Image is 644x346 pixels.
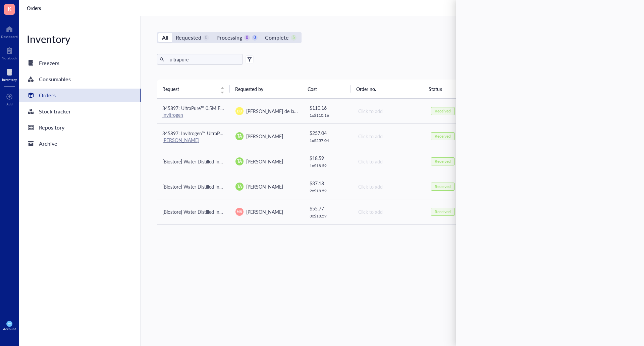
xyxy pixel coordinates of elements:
div: Requested [176,33,201,42]
a: Freezers [19,56,141,70]
div: Orders [39,91,56,100]
div: 0 [203,35,209,41]
a: [PERSON_NAME] [162,137,199,143]
a: Notebook [2,45,17,60]
div: 1 x $ 110.16 [310,113,347,118]
a: Invitrogen [162,111,183,118]
th: Cost [302,80,351,98]
div: Complete [265,33,288,42]
td: Click to add [352,123,425,149]
th: Requested by [230,80,303,98]
div: 1 x $ 18.59 [310,163,347,168]
div: Click to add [358,183,420,190]
div: Received [435,134,451,139]
span: 345897: Invitrogen™ UltraPure™ DNase/RNase-Free Distilled Water (10x500mL) [162,130,330,137]
div: All [162,33,168,42]
a: Archive [19,137,141,150]
span: K [8,4,11,13]
div: Inventory [2,78,17,82]
span: KW [8,323,11,325]
a: Repository [19,121,141,134]
div: Freezers [39,58,59,68]
div: 0 [252,35,258,41]
div: $ 257.04 [310,129,347,137]
div: $ 37.18 [310,180,347,187]
a: Stock tracker [19,105,141,118]
div: Click to add [358,208,420,215]
span: [Biostore] Water Distilled Invitrogen Ultrapure [162,208,257,215]
div: 3 x $ 18.59 [310,213,347,219]
div: $ 55.77 [310,205,347,212]
span: 345897: UltraPure™ 0.5M EDTA, pH 8.0 [162,105,246,111]
a: Inventory [2,67,17,82]
th: Order no. [351,80,424,98]
a: Dashboard [1,24,18,39]
span: TA [237,158,242,164]
div: Received [435,159,451,164]
span: [Biostore] Water Distilled Invitrogen Ultrapure [162,183,257,190]
div: 2 x $ 18.59 [310,188,347,194]
div: Click to add [358,107,420,115]
div: $ 18.59 [310,154,347,162]
span: MN [237,209,242,214]
span: [PERSON_NAME] [246,133,283,140]
div: Received [435,108,451,114]
span: TA [237,133,242,139]
div: Notebook [2,56,17,60]
div: $ 110.16 [310,104,347,111]
span: [Biostore] Water Distilled Invitrogen Ultrapure [162,158,257,165]
span: [PERSON_NAME] [246,158,283,165]
span: [PERSON_NAME] [246,208,283,215]
div: Stock tracker [39,107,71,116]
a: Orders [27,5,42,11]
div: Account [3,327,16,331]
th: Status [423,80,472,98]
span: TA [237,184,242,190]
div: 0 [244,35,250,41]
a: Consumables [19,72,141,86]
div: 1 x $ 257.04 [310,138,347,143]
div: Received [435,184,451,189]
td: Click to add [352,149,425,174]
div: Dashboard [1,35,18,39]
div: Click to add [358,158,420,165]
th: Request [157,80,230,98]
div: Archive [39,139,57,148]
div: Processing [216,33,242,42]
input: Find orders in table [167,54,240,64]
a: Orders [19,89,141,102]
div: Received [435,209,451,214]
div: segmented control [157,32,302,43]
span: [PERSON_NAME] de la [PERSON_NAME] [246,108,332,114]
td: Click to add [352,174,425,199]
div: Click to add [358,133,420,140]
td: Click to add [352,99,425,124]
span: [PERSON_NAME] [246,183,283,190]
div: Repository [39,123,64,132]
div: 5 [291,35,297,41]
div: Add [6,102,13,106]
div: Inventory [19,32,141,46]
td: Click to add [352,199,425,224]
div: Consumables [39,75,71,84]
span: DD [237,108,242,114]
span: Request [162,85,216,93]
